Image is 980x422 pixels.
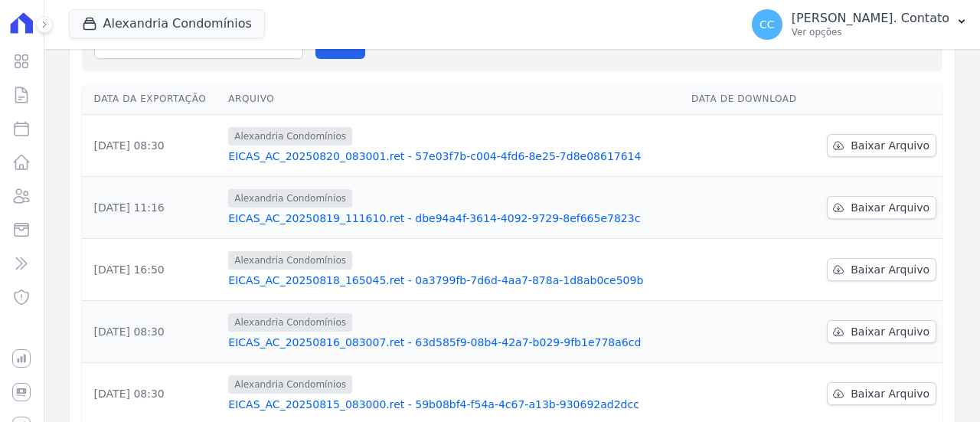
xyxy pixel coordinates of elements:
span: Baixar Arquivo [851,324,929,339]
td: [DATE] 08:30 [82,115,223,177]
button: CC [PERSON_NAME]. Contato Ver opções [740,3,980,46]
span: Baixar Arquivo [851,262,929,277]
td: [DATE] 11:16 [82,177,223,239]
span: Alexandria Condomínios [228,189,352,208]
a: EICAS_AC_20250818_165045.ret - 0a3799fb-7d6d-4aa7-878a-1d8ab0ce509b [228,273,679,288]
a: Baixar Arquivo [827,196,936,219]
span: Baixar Arquivo [851,386,929,401]
a: Baixar Arquivo [827,258,936,281]
th: Data da Exportação [82,83,223,115]
a: EICAS_AC_20250820_083001.ret - 57e03f7b-c004-4fd6-8e25-7d8e08617614 [228,149,679,164]
p: Ver opções [792,26,949,38]
td: [DATE] 08:30 [82,301,223,363]
th: Data de Download [685,83,812,115]
p: [PERSON_NAME]. Contato [792,11,949,26]
span: Alexandria Condomínios [228,313,352,332]
span: Alexandria Condomínios [228,375,352,394]
a: Baixar Arquivo [827,320,936,343]
th: Arquivo [222,83,685,115]
span: CC [759,19,775,30]
span: Alexandria Condomínios [228,127,352,146]
span: Baixar Arquivo [851,200,929,215]
span: Baixar Arquivo [851,138,929,153]
a: EICAS_AC_20250816_083007.ret - 63d585f9-08b4-42a7-b029-9fb1e778a6cd [228,335,679,350]
a: Baixar Arquivo [827,134,936,157]
button: Alexandria Condomínios [69,9,265,38]
td: [DATE] 16:50 [82,239,223,301]
a: EICAS_AC_20250815_083000.ret - 59b08bf4-f54a-4c67-a13b-930692ad2dcc [228,397,679,412]
a: EICAS_AC_20250819_111610.ret - dbe94a4f-3614-4092-9729-8ef665e7823c [228,211,679,226]
span: Alexandria Condomínios [228,251,352,270]
a: Baixar Arquivo [827,382,936,405]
